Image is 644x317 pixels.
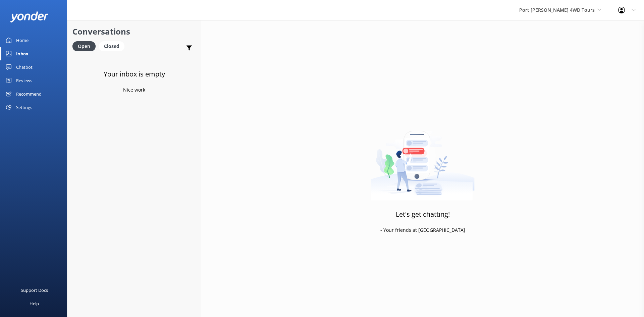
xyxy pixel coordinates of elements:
h3: Your inbox is empty [104,69,165,80]
img: artwork of a man stealing a conversation from at giant smartphone [371,117,475,201]
div: Closed [99,41,124,51]
div: Home [16,34,29,47]
p: Nice work [123,86,145,94]
div: Reviews [16,74,32,87]
div: Recommend [16,87,42,101]
div: Inbox [16,47,29,60]
img: yonder-white-logo.png [10,11,49,22]
a: Closed [99,42,128,50]
span: Port [PERSON_NAME] 4WD Tours [519,7,595,13]
p: - Your friends at [GEOGRAPHIC_DATA] [380,226,465,234]
a: Open [72,42,99,50]
div: Open [72,41,96,51]
h2: Conversations [72,25,196,38]
div: Settings [16,101,32,114]
h3: Let's get chatting! [396,209,450,220]
div: Help [30,297,39,310]
div: Support Docs [21,283,48,297]
div: Chatbot [16,60,33,74]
